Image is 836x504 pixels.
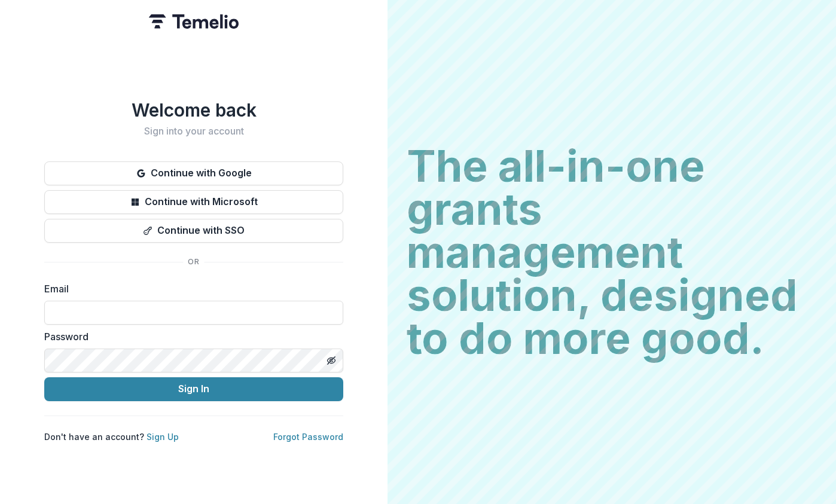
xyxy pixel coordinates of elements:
[322,351,341,370] button: Toggle password visibility
[149,14,239,29] img: Temelio
[44,282,336,296] label: Email
[44,161,343,185] button: Continue with Google
[44,219,343,243] button: Continue with SSO
[44,126,343,137] h2: Sign into your account
[273,432,343,442] a: Forgot Password
[44,99,343,121] h1: Welcome back
[44,329,336,344] label: Password
[44,430,179,443] p: Don't have an account?
[147,432,179,442] a: Sign Up
[44,377,343,401] button: Sign In
[44,190,343,214] button: Continue with Microsoft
